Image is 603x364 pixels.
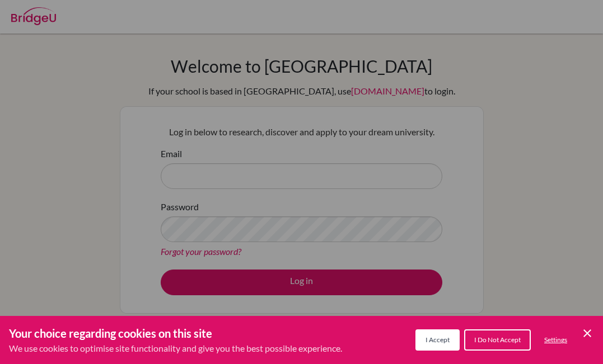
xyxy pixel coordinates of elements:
button: I Accept [415,329,460,351]
button: Save and close [581,327,594,340]
span: I Accept [426,335,450,344]
p: We use cookies to optimise site functionality and give you the best possible experience. [9,342,342,355]
span: I Do Not Accept [474,335,521,344]
button: Settings [535,330,576,349]
h3: Your choice regarding cookies on this site [9,325,342,342]
span: Settings [544,335,567,344]
button: I Do Not Accept [464,329,531,351]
